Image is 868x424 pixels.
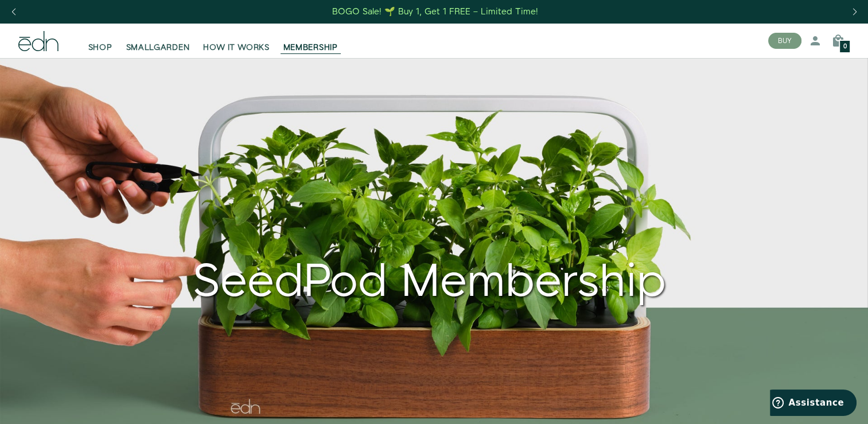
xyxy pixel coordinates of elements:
button: BUY [768,33,801,49]
a: HOW IT WORKS [196,28,276,53]
a: BOGO Sale! 🌱 Buy 1, Get 1 FREE – Limited Time! [331,3,539,21]
a: MEMBERSHIP [277,28,345,53]
div: SeedPod Membership [18,228,840,310]
span: SMALLGARDEN [126,42,190,53]
span: HOW IT WORKS [203,42,269,53]
div: BOGO Sale! 🌱 Buy 1, Get 1 FREE – Limited Time! [332,6,538,18]
a: SHOP [81,28,119,53]
a: SMALLGARDEN [119,28,197,53]
iframe: Ouvre un widget dans lequel vous pouvez trouver plus d’informations [770,390,857,418]
span: 0 [843,44,847,50]
span: SHOP [88,42,112,53]
span: MEMBERSHIP [283,42,338,53]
